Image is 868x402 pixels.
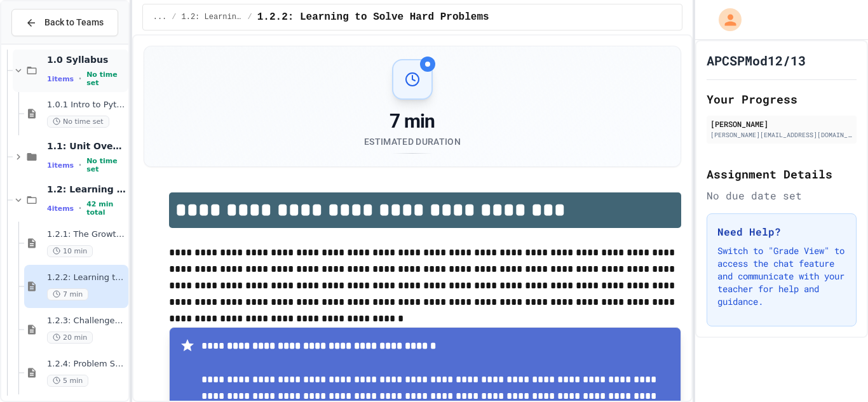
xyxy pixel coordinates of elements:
[47,229,126,240] span: 1.2.1: The Growth Mindset
[707,165,857,183] h2: Assignment Details
[47,100,126,111] span: 1.0.1 Intro to Python - Course Syllabus
[47,204,74,213] span: 4 items
[717,245,846,308] p: Switch to "Grade View" to access the chat feature and communicate with your teacher for help and ...
[364,110,461,133] div: 7 min
[707,188,857,203] div: No due date set
[707,90,857,108] h2: Your Progress
[11,9,118,36] button: Back to Teams
[707,51,806,69] h1: APCSPMod12/13
[47,140,126,152] span: 1.1: Unit Overview
[182,12,243,22] span: 1.2: Learning to Solve Hard Problems
[47,75,74,83] span: 1 items
[79,74,81,84] span: •
[47,288,88,300] span: 7 min
[47,116,109,128] span: No time set
[47,54,126,65] span: 1.0 Syllabus
[86,200,126,217] span: 42 min total
[47,245,93,257] span: 10 min
[710,118,853,130] div: [PERSON_NAME]
[79,160,81,170] span: •
[257,10,489,25] span: 1.2.2: Learning to Solve Hard Problems
[86,70,126,87] span: No time set
[47,375,88,387] span: 5 min
[705,5,745,34] div: My Account
[172,12,176,22] span: /
[47,272,126,283] span: 1.2.2: Learning to Solve Hard Problems
[153,12,167,22] span: ...
[710,130,853,140] div: [PERSON_NAME][EMAIL_ADDRESS][DOMAIN_NAME]
[47,161,74,170] span: 1 items
[47,359,126,370] span: 1.2.4: Problem Solving Practice
[717,224,846,239] h3: Need Help?
[47,316,126,326] span: 1.2.3: Challenge Problem - The Bridge
[47,184,126,195] span: 1.2: Learning to Solve Hard Problems
[364,135,461,148] div: Estimated Duration
[47,332,93,344] span: 20 min
[248,12,252,22] span: /
[44,16,104,29] span: Back to Teams
[86,157,126,173] span: No time set
[79,203,81,213] span: •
